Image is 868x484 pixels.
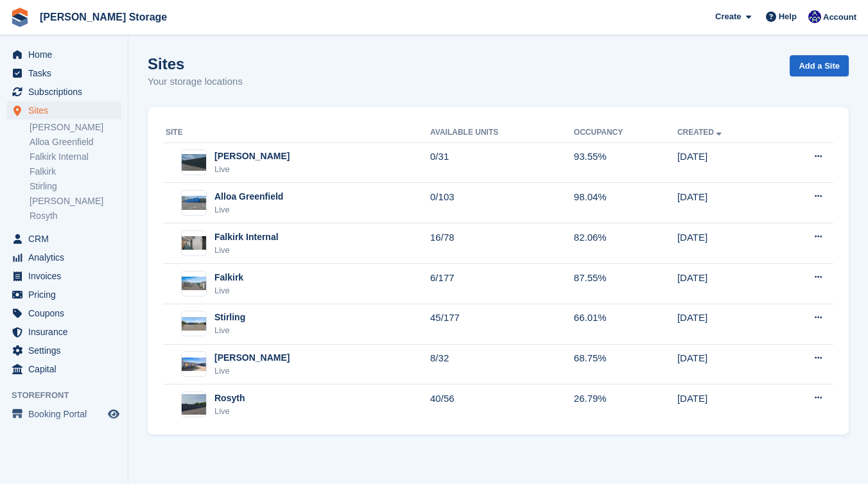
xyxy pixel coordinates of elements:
[574,143,677,183] td: 93.55%
[214,230,279,244] div: Falkirk Internal
[30,195,121,207] a: [PERSON_NAME]
[182,154,206,171] img: Image of Alloa Kelliebank site
[214,244,279,257] div: Live
[430,264,574,304] td: 6/177
[214,311,245,324] div: Stirling
[214,150,290,163] div: [PERSON_NAME]
[6,341,121,359] a: menu
[30,180,121,193] a: Stirling
[430,183,574,223] td: 0/103
[182,358,206,371] img: Image of Livingston site
[182,317,206,331] img: Image of Stirling site
[214,271,243,284] div: Falkirk
[28,64,105,82] span: Tasks
[677,183,776,223] td: [DATE]
[430,143,574,183] td: 0/31
[574,385,677,424] td: 26.79%
[677,223,776,264] td: [DATE]
[823,11,856,24] span: Account
[677,385,776,424] td: [DATE]
[790,55,849,76] a: Add a Site
[6,83,121,101] a: menu
[28,83,105,101] span: Subscriptions
[677,264,776,304] td: [DATE]
[148,55,243,73] h1: Sites
[6,304,121,322] a: menu
[430,385,574,424] td: 40/56
[182,277,206,290] img: Image of Falkirk site
[163,123,430,143] th: Site
[6,64,121,82] a: menu
[430,123,574,143] th: Available Units
[6,230,121,248] a: menu
[6,267,121,285] a: menu
[6,46,121,64] a: menu
[677,344,776,385] td: [DATE]
[574,223,677,264] td: 82.06%
[430,344,574,385] td: 8/32
[6,360,121,378] a: menu
[30,136,121,148] a: Alloa Greenfield
[28,101,105,119] span: Sites
[28,304,105,322] span: Coupons
[6,323,121,341] a: menu
[6,286,121,304] a: menu
[28,230,105,248] span: CRM
[30,210,121,222] a: Rosyth
[30,121,121,134] a: [PERSON_NAME]
[214,365,290,377] div: Live
[214,324,245,337] div: Live
[6,405,121,423] a: menu
[28,405,105,423] span: Booking Portal
[715,10,741,23] span: Create
[182,394,206,415] img: Image of Rosyth site
[214,284,243,297] div: Live
[430,304,574,344] td: 45/177
[148,74,243,89] p: Your storage locations
[6,248,121,266] a: menu
[214,351,290,365] div: [PERSON_NAME]
[28,248,105,266] span: Analytics
[106,406,121,422] a: Preview store
[28,267,105,285] span: Invoices
[10,8,30,27] img: stora-icon-8386f47178a22dfd0bd8f6a31ec36ba5ce8667c1dd55bd0f319d3a0aa187defe.svg
[677,128,724,137] a: Created
[35,6,172,28] a: [PERSON_NAME] Storage
[574,264,677,304] td: 87.55%
[28,323,105,341] span: Insurance
[30,151,121,163] a: Falkirk Internal
[6,101,121,119] a: menu
[182,196,206,210] img: Image of Alloa Greenfield site
[30,166,121,178] a: Falkirk
[28,341,105,359] span: Settings
[214,163,290,176] div: Live
[574,344,677,385] td: 68.75%
[28,46,105,64] span: Home
[430,223,574,264] td: 16/78
[182,236,206,250] img: Image of Falkirk Internal site
[214,405,245,418] div: Live
[214,203,283,216] div: Live
[677,304,776,344] td: [DATE]
[12,389,128,402] span: Storefront
[574,304,677,344] td: 66.01%
[28,360,105,378] span: Capital
[677,143,776,183] td: [DATE]
[28,286,105,304] span: Pricing
[574,123,677,143] th: Occupancy
[214,392,245,405] div: Rosyth
[808,10,821,23] img: Ross Watt
[574,183,677,223] td: 98.04%
[214,190,283,203] div: Alloa Greenfield
[779,10,797,23] span: Help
